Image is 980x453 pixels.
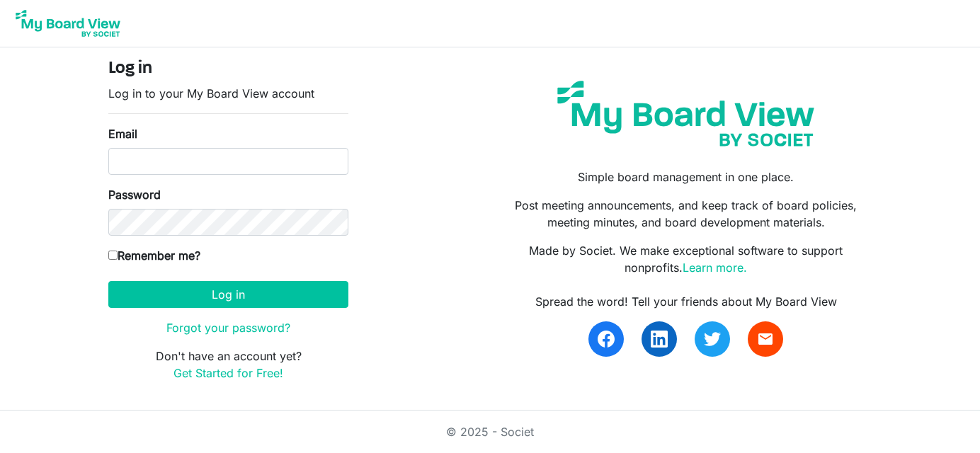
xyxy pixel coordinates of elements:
[651,331,668,348] img: linkedin.svg
[166,321,290,335] a: Forgot your password?
[108,251,118,260] input: Remember me?
[108,125,137,142] label: Email
[501,242,872,276] p: Made by Societ. We make exceptional software to support nonprofits.
[173,366,283,380] a: Get Started for Free!
[108,59,348,79] h4: Log in
[108,281,348,308] button: Log in
[748,321,783,357] a: email
[446,425,534,439] a: © 2025 - Societ
[704,331,721,348] img: twitter.svg
[108,85,348,102] p: Log in to your My Board View account
[11,6,125,41] img: My Board View Logo
[757,331,774,348] span: email
[683,260,747,275] a: Learn more.
[108,348,348,382] p: Don't have an account yet?
[501,197,872,231] p: Post meeting announcements, and keep track of board policies, meeting minutes, and board developm...
[598,331,615,348] img: facebook.svg
[501,168,872,185] p: Simple board management in one place.
[547,70,825,157] img: my-board-view-societ.svg
[501,293,872,310] div: Spread the word! Tell your friends about My Board View
[108,186,161,203] label: Password
[108,247,200,264] label: Remember me?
